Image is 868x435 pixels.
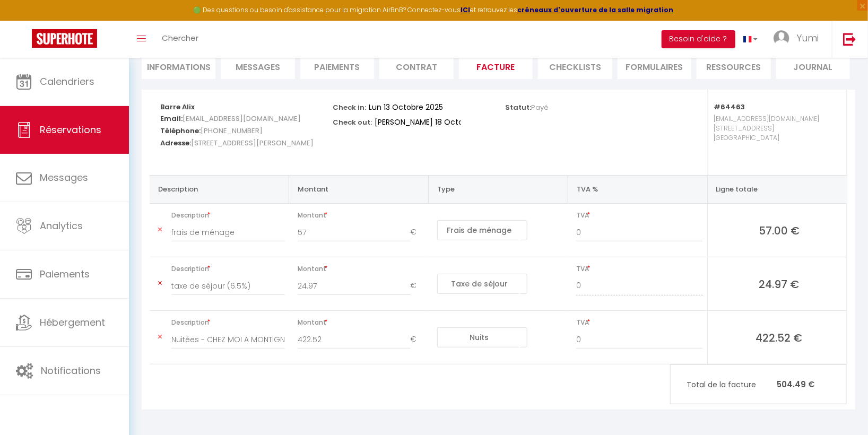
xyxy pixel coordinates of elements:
[429,175,568,203] th: Type
[160,102,195,112] strong: Barre Alix
[236,61,280,73] span: Messages
[40,219,83,232] span: Analytics
[142,53,215,79] li: Informations
[411,223,424,242] span: €
[531,102,549,112] span: Payé
[333,100,366,112] p: Check in:
[662,30,735,48] button: Besoin d'aide ?
[697,53,770,79] li: Ressources
[171,208,285,223] span: Description
[843,32,856,46] img: logout
[201,123,263,138] span: [PHONE_NUMBER]
[671,373,846,396] p: 504.49 €
[796,31,819,45] span: Yumi
[162,32,198,43] span: Chercher
[714,111,836,164] p: [EMAIL_ADDRESS][DOMAIN_NAME] [STREET_ADDRESS] [GEOGRAPHIC_DATA]
[154,21,206,58] a: Chercher
[411,276,424,295] span: €
[518,5,674,14] a: créneaux d'ouverture de la salle migration
[576,208,702,223] span: TVA
[716,330,843,345] span: 422.52 €
[411,330,424,349] span: €
[160,138,191,148] strong: Adresse:
[461,5,471,14] a: ICI
[8,4,40,36] button: Ouvrir le widget de chat LiveChat
[576,315,702,330] span: TVA
[289,175,429,203] th: Montant
[160,114,183,124] strong: Email:
[538,53,612,79] li: CHECKLISTS
[41,364,101,377] span: Notifications
[171,262,285,276] span: Description
[40,267,90,281] span: Paiements
[298,262,424,276] span: Montant
[333,115,372,127] p: Check out:
[40,75,94,88] span: Calendriers
[716,276,843,291] span: 24.97 €
[505,100,549,112] p: Statut:
[379,53,453,79] li: Contrat
[687,379,777,390] span: Total de la facture
[459,53,533,79] li: Facture
[171,315,285,330] span: Description
[191,135,314,151] span: [STREET_ADDRESS][PERSON_NAME]
[150,175,289,203] th: Description
[774,30,789,46] img: ...
[160,126,201,136] strong: Téléphone:
[298,208,424,223] span: Montant
[40,171,88,184] span: Messages
[716,223,843,238] span: 57.00 €
[298,315,424,330] span: Montant
[776,53,850,79] li: Journal
[300,53,374,79] li: Paiements
[714,102,745,112] strong: #64463
[183,111,301,126] span: [EMAIL_ADDRESS][DOMAIN_NAME]
[32,29,97,48] img: Super Booking
[618,53,691,79] li: FORMULAIRES
[40,316,105,329] span: Hébergement
[576,262,702,276] span: TVA
[766,21,832,58] a: ... Yumi
[40,123,101,136] span: Réservations
[707,175,847,203] th: Ligne totale
[568,175,707,203] th: TVA %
